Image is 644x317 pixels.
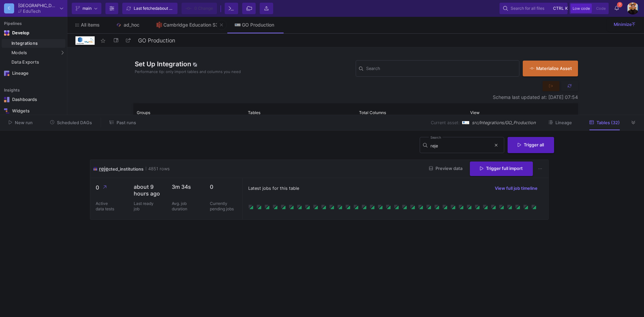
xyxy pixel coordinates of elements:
[72,3,101,14] button: main
[75,36,95,45] img: Logo
[472,119,536,126] span: src/Integrations/GO_Production
[594,4,608,13] button: Code
[18,3,57,8] div: [GEOGRAPHIC_DATA]
[57,120,92,125] span: Scheduled DAGs
[157,6,191,11] span: about 2 hours ago
[12,97,56,102] div: Dashboards
[4,30,9,36] img: Navigation icon
[134,201,154,212] p: Last ready job
[581,117,628,128] button: Tables (32)
[242,22,274,28] div: GO Production
[134,183,161,197] p: about 9 hours ago
[617,2,622,7] span: 7
[93,165,98,173] img: icon
[4,71,9,76] img: Navigation icon
[156,22,162,28] img: Tab icon
[424,164,468,174] button: Preview data
[2,68,65,79] a: Navigation iconLineage
[2,58,65,67] a: Data Exports
[4,108,9,114] img: Navigation icon
[2,28,65,38] mat-expansion-panel-header: Navigation iconDevelop
[133,95,578,100] div: Schema last updated at: [DATE] 07:54
[11,60,64,65] div: Data Exports
[12,71,56,76] div: Lineage
[137,110,150,115] span: Groups
[108,167,143,172] span: cted_institutions
[210,201,237,212] p: Currently pending jobs
[135,69,241,75] span: Performance tip: only import tables and columns you need
[480,166,523,171] span: Trigger full import
[11,50,27,56] span: Models
[96,201,116,212] p: Active data tests
[23,9,41,13] div: EduTech
[596,6,606,11] span: Code
[573,6,590,11] span: Low code
[4,3,14,13] div: C
[529,65,568,72] div: Materialize Asset
[540,117,580,128] button: Lineage
[11,41,64,46] div: Integrations
[359,110,386,115] span: Total Columns
[611,3,623,14] button: 7
[511,3,544,13] span: Search for all files
[500,3,568,14] button: Search for all filesctrlk
[462,119,469,126] img: [Legacy] MySQL on RDS
[523,61,578,76] button: Materialize Asset
[172,183,199,190] p: 3m 34s
[429,166,462,171] span: Preview data
[495,186,538,191] span: View full job timeline
[627,2,639,14] img: bg52tvgs8dxfpOhHYAd0g09LCcAxm85PnUXHwHyc.png
[470,162,533,176] button: Trigger full import
[172,201,192,212] p: Avg. job duration
[4,97,9,102] img: Navigation icon
[117,120,136,125] span: Past runs
[15,120,33,125] span: New run
[508,137,554,153] button: Trigger all
[163,22,219,28] div: Cambridge Education S3
[42,117,100,128] button: Scheduled DAGs
[134,3,174,13] div: Last fetched
[248,185,299,191] span: Latest jobs for this table
[1,117,41,128] button: New run
[597,120,620,125] span: Tables (32)
[366,67,516,72] input: Search for Tables, Columns, etc.
[81,22,100,28] span: All items
[565,4,568,12] span: k
[116,22,122,28] img: Tab icon
[101,117,144,128] button: Past runs
[2,106,65,116] a: Navigation iconWidgets
[551,4,564,12] button: ctrlk
[431,119,459,126] span: Current asset:
[146,166,170,172] span: 4851 rows
[555,120,572,125] span: Lineage
[248,110,260,115] span: Tables
[235,24,240,26] img: Tab icon
[122,3,178,14] button: Last fetchedabout 2 hours ago
[12,30,22,36] div: Develop
[518,142,544,147] span: Trigger all
[12,108,56,114] div: Widgets
[571,4,592,13] button: Low code
[99,166,108,172] span: reje
[470,110,480,115] span: View
[133,59,356,78] div: Set Up Integration
[2,94,65,105] a: Navigation iconDashboards
[489,183,543,193] button: View full job timeline
[553,4,564,12] span: ctrl
[99,37,107,45] mat-icon: star_border
[83,3,92,13] span: main
[123,22,140,28] div: ad_hoc
[2,39,65,48] a: Integrations
[210,183,237,190] p: 0
[96,183,123,192] p: 0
